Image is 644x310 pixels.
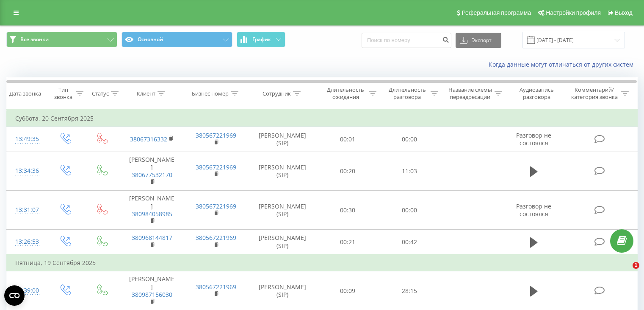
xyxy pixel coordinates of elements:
[325,86,367,101] div: Длительность ожидания
[456,33,501,48] button: Экспорт
[120,152,184,191] td: [PERSON_NAME]
[132,234,172,242] a: 380968144817
[15,163,38,179] div: 13:34:36
[248,127,317,152] td: [PERSON_NAME] (SIP)
[379,152,440,191] td: 11:03
[317,230,379,255] td: 00:21
[317,127,379,152] td: 00:01
[7,254,638,271] td: Пятница, 19 Сентября 2025
[248,230,317,255] td: [PERSON_NAME] (SIP)
[15,282,38,299] div: 17:39:00
[53,86,73,101] div: Тип звонка
[137,90,155,97] div: Клиент
[92,90,109,97] div: Статус
[130,135,167,143] a: 38067316332
[192,90,229,97] div: Бизнес номер
[317,191,379,230] td: 00:30
[122,32,232,47] button: Основной
[15,131,38,147] div: 13:49:35
[379,191,440,230] td: 00:00
[196,202,236,210] a: 380567221969
[615,262,636,282] iframe: Intercom live chat
[615,9,633,16] span: Выход
[546,9,601,16] span: Настройки профиля
[362,33,451,48] input: Поиск по номеру
[248,152,317,191] td: [PERSON_NAME] (SIP)
[448,86,492,101] div: Название схемы переадресации
[196,283,236,291] a: 380567221969
[379,230,440,255] td: 00:42
[633,262,639,269] span: 1
[379,127,440,152] td: 00:00
[569,86,619,101] div: Комментарий/категория звонка
[516,131,551,147] span: Разговор не состоялся
[386,86,428,101] div: Длительность разговора
[132,171,172,179] a: 380677532170
[196,163,236,171] a: 380567221969
[263,90,291,97] div: Сотрудник
[120,191,184,230] td: [PERSON_NAME]
[317,152,379,191] td: 00:20
[15,234,38,250] div: 13:26:53
[4,285,25,306] button: Open CMP widget
[15,202,38,218] div: 13:31:07
[462,9,531,16] span: Реферальная программа
[7,110,638,127] td: Суббота, 20 Сентября 2025
[252,37,271,42] span: График
[132,290,172,299] a: 380987156030
[196,234,236,242] a: 380567221969
[20,36,49,43] span: Все звонки
[489,60,638,68] a: Когда данные могут отличаться от других систем
[196,131,236,139] a: 380567221969
[237,32,285,47] button: График
[9,90,41,97] div: Дата звонка
[132,210,172,218] a: 380984058985
[248,191,317,230] td: [PERSON_NAME] (SIP)
[516,202,551,218] span: Разговор не состоялся
[512,86,561,101] div: Аудиозапись разговора
[6,32,117,47] button: Все звонки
